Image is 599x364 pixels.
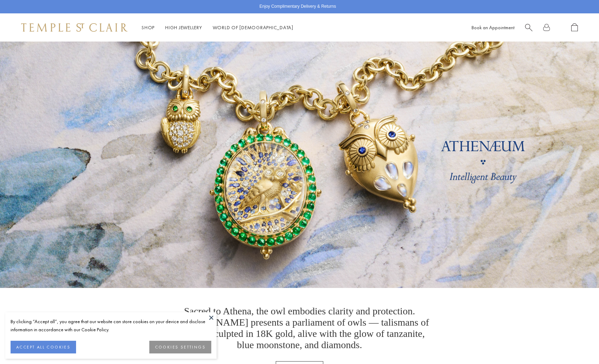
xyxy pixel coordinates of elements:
p: Sacred to Athena, the owl embodies clarity and protection. [PERSON_NAME] presents a parliament of... [168,306,432,351]
div: By clicking “Accept all”, you agree that our website can store cookies on your device and disclos... [11,318,211,334]
p: Enjoy Complimentary Delivery & Returns [260,3,336,10]
button: ACCEPT ALL COOKIES [11,341,76,353]
nav: Main navigation [142,23,293,32]
a: Book an Appointment [472,24,514,31]
a: ShopShop [142,24,155,31]
iframe: Gorgias live chat messenger [564,331,592,357]
button: COOKIES SETTINGS [149,341,211,353]
a: Search [525,23,532,32]
a: World of [DEMOGRAPHIC_DATA]World of [DEMOGRAPHIC_DATA] [213,24,293,31]
a: High JewelleryHigh Jewellery [165,24,202,31]
a: Open Shopping Bag [571,23,578,32]
img: Temple St. Clair [21,23,127,32]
